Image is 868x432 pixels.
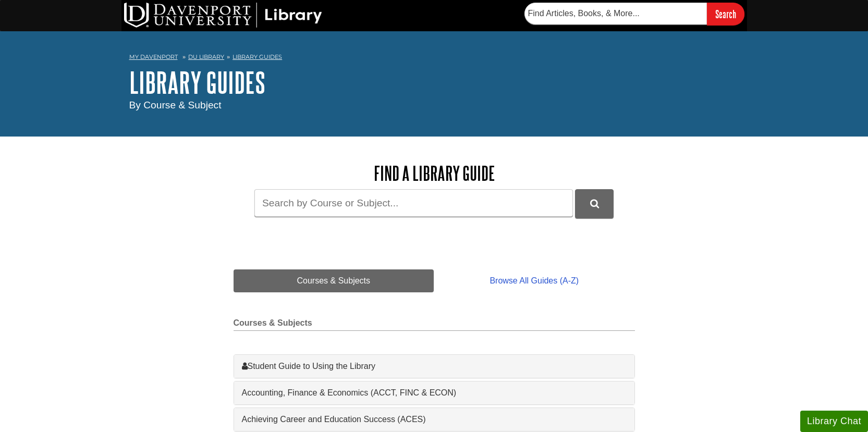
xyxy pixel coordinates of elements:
[129,98,739,113] div: By Course & Subject
[188,53,224,60] a: DU Library
[524,3,744,25] form: Searches DU Library's articles, books, and more
[129,67,739,98] h1: Library Guides
[242,360,627,373] a: Student Guide to Using the Library
[129,53,178,61] a: My Davenport
[129,50,739,67] nav: breadcrumb
[124,3,322,28] img: DU Library
[590,199,599,208] i: Search Library Guides
[234,269,434,292] a: Courses & Subjects
[233,53,282,60] a: Library Guides
[234,163,635,184] h2: Find a Library Guide
[524,3,707,24] input: Find Articles, Books, & More...
[434,269,634,292] a: Browse All Guides (A-Z)
[800,411,868,432] button: Library Chat
[242,413,627,426] a: Achieving Career and Education Success (ACES)
[242,387,627,399] a: Accounting, Finance & Economics (ACCT, FINC & ECON)
[707,3,744,25] input: Search
[254,189,573,217] input: Search by Course or Subject...
[234,318,635,331] h2: Courses & Subjects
